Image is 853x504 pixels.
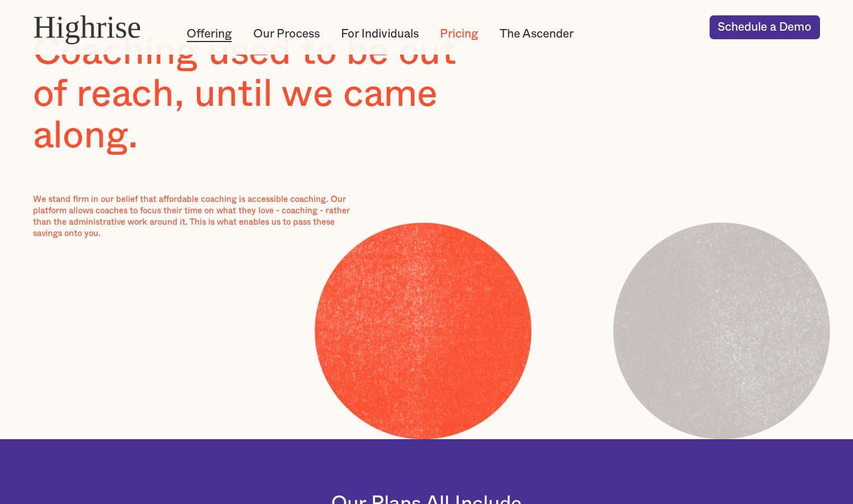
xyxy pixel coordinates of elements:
[33,194,357,239] p: We stand firm in our belief that affordable coaching is accessible coaching. Our platform allows ...
[440,26,478,42] a: Pricing
[33,10,141,45] div: Highrise
[33,6,163,48] a: Highrise
[253,26,320,42] a: Our Process
[33,31,493,156] h1: Coaching used to be out of reach, until we came along.
[710,15,821,39] a: Schedule a Demo
[187,26,232,42] a: Offering
[500,26,574,42] a: The Ascender
[341,26,419,42] a: For Individuals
